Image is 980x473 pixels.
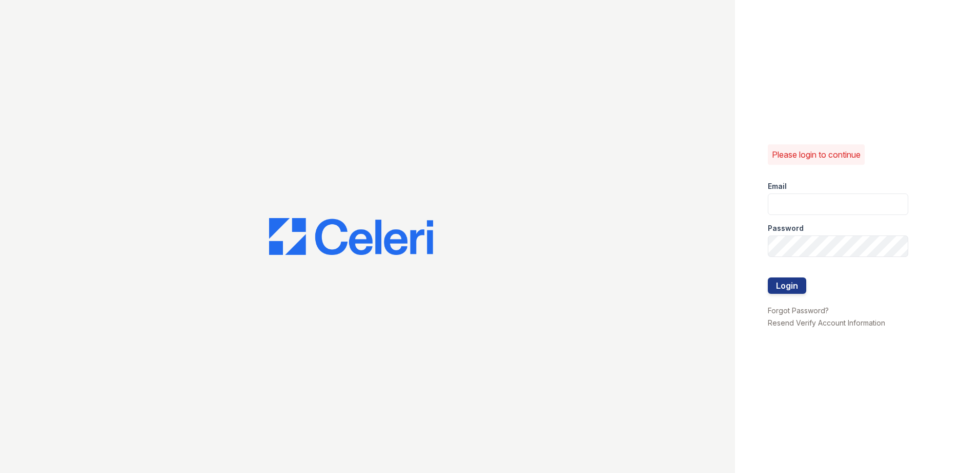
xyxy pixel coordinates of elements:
button: Login [768,277,806,294]
label: Password [768,223,804,233]
a: Resend Verify Account Information [768,318,885,327]
img: CE_Logo_Blue-a8612792a0a2168367f1c8372b55b34899dd931a85d93a1a3d3e32e68fde9ad4.png [269,218,433,255]
label: Email [768,181,787,191]
p: Please login to continue [772,148,861,161]
a: Forgot Password? [768,306,829,315]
